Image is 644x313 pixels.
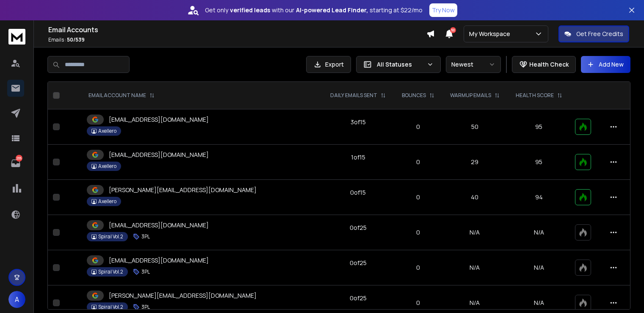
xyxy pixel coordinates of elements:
[508,109,570,145] td: 95
[429,3,457,17] button: Try Now
[141,233,150,240] p: 3PL
[581,56,630,73] button: Add New
[442,180,508,215] td: 40
[98,268,123,275] p: Spiral Vol.2
[450,92,491,99] p: WARMUP EMAILS
[350,224,367,232] div: 0 of 25
[512,56,576,73] button: Health Check
[351,153,365,162] div: 1 of 15
[98,163,116,170] p: Axellero
[513,263,565,272] p: N/A
[399,263,437,272] p: 0
[350,294,367,302] div: 0 of 25
[399,158,437,166] p: 0
[306,56,351,73] button: Export
[377,60,423,69] p: All Statuses
[296,6,368,14] strong: AI-powered Lead Finder,
[351,118,366,126] div: 3 of 15
[109,115,209,124] p: [EMAIL_ADDRESS][DOMAIN_NAME]
[8,291,25,308] button: A
[48,36,426,43] p: Emails :
[350,188,366,197] div: 0 of 15
[469,30,514,38] p: My Workspace
[529,60,569,69] p: Health Check
[141,268,150,275] p: 3PL
[442,145,508,180] td: 29
[508,145,570,180] td: 95
[399,123,437,131] p: 0
[109,151,209,159] p: [EMAIL_ADDRESS][DOMAIN_NAME]
[558,25,629,42] button: Get Free Credits
[109,291,257,300] p: [PERSON_NAME][EMAIL_ADDRESS][DOMAIN_NAME]
[48,25,426,35] h1: Email Accounts
[516,92,554,99] p: HEALTH SCORE
[109,256,209,265] p: [EMAIL_ADDRESS][DOMAIN_NAME]
[205,6,423,14] p: Get only with our starting at $22/mo
[88,92,155,99] div: EMAIL ACCOUNT NAME
[8,29,25,45] img: logo
[399,228,437,237] p: 0
[330,92,377,99] p: DAILY EMAILS SENT
[399,193,437,201] p: 0
[513,228,565,237] p: N/A
[432,6,455,14] p: Try Now
[402,92,426,99] p: BOUNCES
[109,221,209,229] p: [EMAIL_ADDRESS][DOMAIN_NAME]
[98,233,123,240] p: Spiral Vol.2
[109,186,257,194] p: [PERSON_NAME][EMAIL_ADDRESS][DOMAIN_NAME]
[98,198,116,205] p: Axellero
[7,155,24,172] a: 206
[16,155,22,162] p: 206
[399,299,437,307] p: 0
[450,27,456,33] span: 50
[141,304,150,310] p: 3PL
[513,299,565,307] p: N/A
[442,215,508,250] td: N/A
[350,259,367,267] div: 0 of 25
[576,30,623,38] p: Get Free Credits
[442,250,508,285] td: N/A
[442,109,508,145] td: 50
[98,128,116,134] p: Axellero
[446,56,501,73] button: Newest
[98,304,123,310] p: Spiral Vol.2
[67,36,85,43] span: 50 / 539
[508,180,570,215] td: 94
[230,6,270,14] strong: verified leads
